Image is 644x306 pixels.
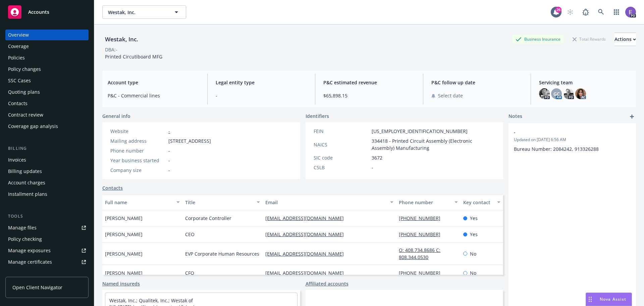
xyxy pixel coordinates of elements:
a: [EMAIL_ADDRESS][DOMAIN_NAME] [265,270,349,276]
a: Manage certificates [5,257,89,267]
div: Installment plans [8,189,47,200]
a: Contacts [102,184,123,191]
span: [STREET_ADDRESS] [168,137,211,144]
a: Affiliated accounts [306,280,348,287]
div: Actions [614,33,636,46]
a: Start snowing [563,5,577,19]
a: [PHONE_NUMBER] [399,231,446,237]
button: Phone number [396,194,460,210]
div: Mailing address [110,137,166,144]
span: - [168,147,170,154]
a: Search [594,5,608,19]
a: O: 408.734.8686 C: 808.344.0530 [399,247,440,260]
a: [EMAIL_ADDRESS][DOMAIN_NAME] [265,231,349,237]
span: P&C - Commercial lines [108,92,199,99]
span: No [470,269,476,276]
a: Account charges [5,177,89,188]
span: No [470,250,476,257]
button: Title [182,194,263,210]
button: Key contact [461,194,503,210]
div: NAICS [314,141,369,148]
span: Corporate Controller [185,215,231,222]
div: Coverage [8,41,29,52]
span: CFO [185,269,194,276]
a: [PHONE_NUMBER] [399,215,446,221]
span: Manage exposures [5,245,89,256]
span: Servicing team [539,79,631,86]
div: Key contact [463,199,493,206]
span: - [168,167,170,174]
div: Billing [5,145,89,152]
a: SSC Cases [5,75,89,86]
div: SIC code [314,154,369,161]
img: photo [563,88,574,99]
span: Open Client Navigator [12,284,62,291]
div: 26 [555,7,561,13]
div: Policy checking [8,234,42,245]
span: Yes [470,231,478,238]
a: [EMAIL_ADDRESS][DOMAIN_NAME] [265,215,349,221]
a: [PHONE_NUMBER] [399,270,446,276]
span: Identifiers [306,113,329,120]
span: [PERSON_NAME] [105,269,143,276]
span: Notes [508,113,522,121]
span: EVP Corporate Human Resources [185,250,259,257]
a: Quoting plans [5,87,89,97]
span: GC [553,90,560,97]
a: Policy checking [5,234,89,245]
img: photo [575,88,586,99]
span: Legal entity type [216,79,307,86]
button: Email [263,194,396,210]
div: Manage BORs [8,268,40,279]
a: Report a Bug [579,5,592,19]
a: Manage BORs [5,268,89,279]
span: 3672 [372,154,382,161]
div: Tools [5,213,89,220]
div: FEIN [314,128,369,135]
div: Full name [105,199,172,206]
div: Title [185,199,253,206]
div: Account charges [8,177,45,188]
div: Westak, Inc. [102,35,141,44]
div: Total Rewards [569,35,609,43]
span: [PERSON_NAME] [105,231,143,238]
a: Invoices [5,155,89,165]
a: Policies [5,52,89,63]
div: Contacts [8,98,28,109]
span: P&C follow up date [431,79,523,86]
span: CEO [185,231,195,238]
span: Bureau Number: 2084242, 913326288 [514,146,599,152]
div: Policies [8,52,25,63]
span: - [216,92,307,99]
a: Manage files [5,222,89,233]
div: Contract review [8,110,43,120]
span: Westak, Inc. [108,9,166,16]
img: photo [625,7,636,17]
div: SSC Cases [8,75,31,86]
div: Business Insurance [512,35,564,43]
a: [EMAIL_ADDRESS][DOMAIN_NAME] [265,251,349,257]
a: Overview [5,30,89,40]
button: Nova Assist [586,293,632,306]
div: CSLB [314,164,369,171]
button: Full name [102,194,182,210]
span: Select date [438,92,463,99]
div: Coverage gap analysis [8,121,58,132]
span: - [168,157,170,164]
div: Phone number [110,147,166,154]
a: Coverage [5,41,89,52]
div: Email [265,199,386,206]
span: Yes [470,215,478,222]
a: Contacts [5,98,89,109]
a: Accounts [5,3,89,21]
div: Drag to move [586,293,594,306]
a: Contract review [5,110,89,120]
div: Billing updates [8,166,42,177]
a: add [628,113,636,121]
a: - [168,128,170,134]
div: Overview [8,30,29,40]
span: Printed Circutiboard MFG [105,53,162,60]
div: Phone number [399,199,450,206]
button: Westak, Inc. [102,5,186,19]
a: Installment plans [5,189,89,200]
